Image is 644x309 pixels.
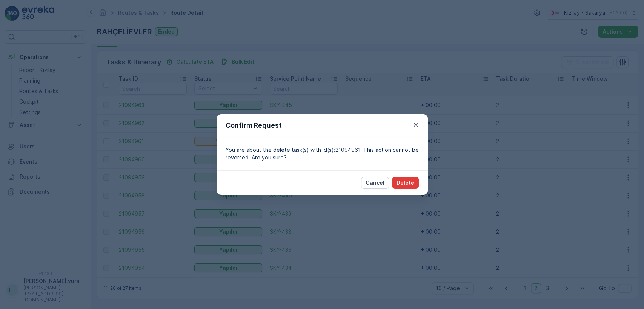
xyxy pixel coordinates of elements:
[226,120,282,131] p: Confirm Request
[392,177,419,189] button: Delete
[366,179,384,187] p: Cancel
[361,177,389,189] button: Cancel
[226,146,419,161] p: You are about the delete task(s) with id(s):21094961. This action cannot be reversed. Are you sure?
[397,179,414,187] p: Delete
